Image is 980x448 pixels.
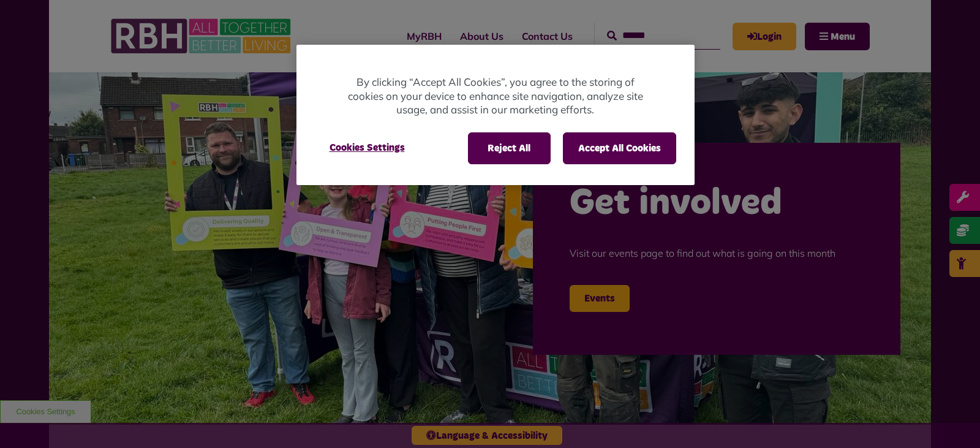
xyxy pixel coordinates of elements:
[563,132,676,164] button: Accept All Cookies
[468,132,551,164] button: Reject All
[345,75,646,117] p: By clicking “Accept All Cookies”, you agree to the storing of cookies on your device to enhance s...
[296,45,695,185] div: Privacy
[296,45,695,185] div: Cookie banner
[315,132,420,163] button: Cookies Settings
